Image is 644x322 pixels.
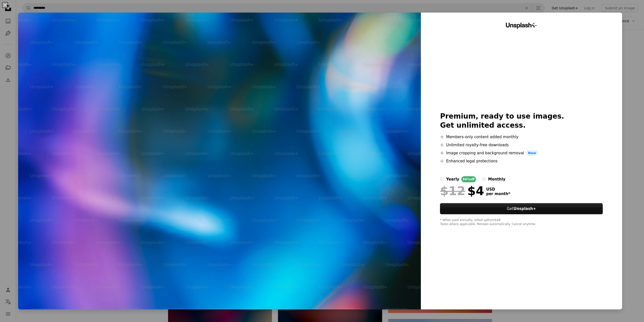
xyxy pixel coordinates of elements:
[440,134,603,140] li: Members-only content added monthly
[440,158,603,164] li: Enhanced legal protections
[440,177,444,181] input: yearly66%off
[440,184,484,197] div: $4
[446,176,459,182] div: yearly
[440,150,603,156] li: Image cropping and background removal
[440,203,603,214] button: GetUnsplash+
[488,176,505,182] div: monthly
[461,176,476,182] div: 66% off
[440,184,465,197] span: $12
[440,218,603,226] div: * When paid annually, billed upfront $48 Taxes where applicable. Renews automatically. Cancel any...
[440,142,603,148] li: Unlimited royalty-free downloads
[513,206,536,211] strong: Unsplash+
[486,192,510,196] span: per month *
[482,177,486,181] input: monthly
[486,187,510,192] span: USD
[526,150,538,156] span: New
[440,112,603,130] h2: Premium, ready to use images. Get unlimited access.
